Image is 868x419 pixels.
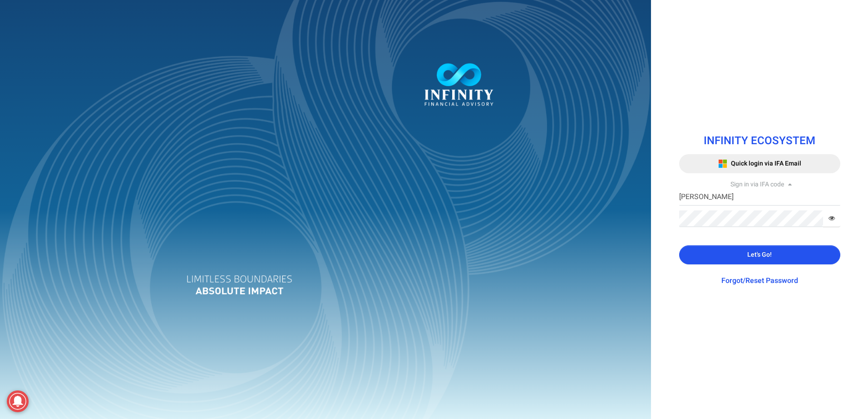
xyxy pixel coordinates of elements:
[679,180,840,189] div: Sign in via IFA code
[679,245,840,264] button: Let's Go!
[721,275,798,286] a: Forgot/Reset Password
[730,180,784,189] span: Sign in via IFA code
[731,159,801,168] span: Quick login via IFA Email
[679,154,840,173] button: Quick login via IFA Email
[747,250,772,259] span: Let's Go!
[679,135,840,147] h1: INFINITY ECOSYSTEM
[679,189,840,206] input: IFA Code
